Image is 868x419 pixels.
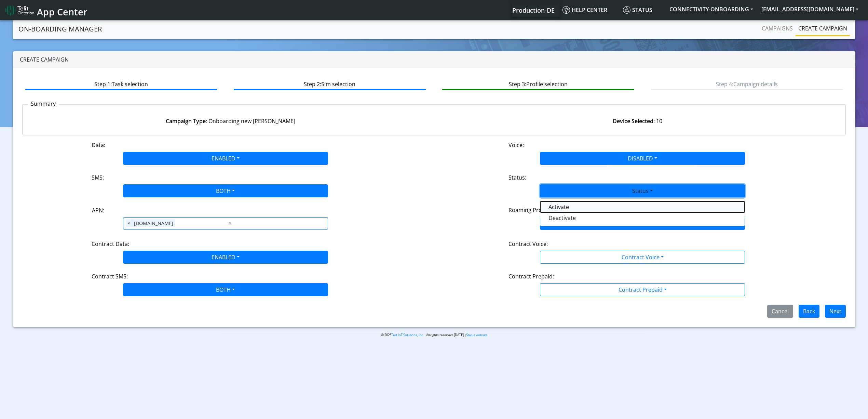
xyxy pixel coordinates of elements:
btn: Step 4: Campaign details [651,77,843,90]
button: Contract Voice [540,251,745,264]
a: Your current platform instance [512,3,554,17]
a: App Center [5,3,86,17]
p: Summary [28,100,59,108]
a: Create campaign [796,22,850,35]
span: App Center [37,5,87,18]
a: Status [620,3,665,17]
strong: Campaign Type [166,117,206,125]
button: [EMAIL_ADDRESS][DOMAIN_NAME] [757,3,863,15]
div: : 10 [434,117,841,125]
button: Deactivate [540,212,745,223]
button: Contract Prepaid [540,283,745,296]
a: Help center [560,3,620,17]
div: ENABLED [540,198,745,226]
button: Status [540,184,745,197]
label: Contract Voice: [508,240,548,248]
label: Contract SMS: [92,272,128,280]
button: BOTH [123,283,328,296]
button: Back [799,305,819,318]
a: On-Boarding Manager [18,22,102,36]
label: Contract Data: [92,240,129,248]
div: : Onboarding new [PERSON_NAME] [27,117,434,125]
button: BOTH [123,184,328,197]
img: logo-telit-cinterion-gw-new.png [5,5,34,16]
strong: Device Selected [613,117,653,125]
btn: Step 1: Task selection [25,77,217,90]
label: Voice: [508,141,524,149]
label: SMS: [92,173,104,182]
img: knowledge.svg [562,6,570,14]
a: Telit IoT Solutions, Inc. [391,333,424,337]
span: Clear all [227,219,233,227]
button: Activate [540,201,745,212]
span: Production-DE [512,6,555,14]
label: APN: [92,206,104,214]
btn: Step 2: Sim selection [234,77,425,90]
button: ENABLED [123,251,328,264]
btn: Step 3: Profile selection [442,77,634,90]
label: Data: [92,141,105,149]
button: Cancel [767,305,793,318]
span: [DOMAIN_NAME] [132,219,175,227]
label: Contract Prepaid: [508,272,554,280]
span: Help center [562,6,607,14]
button: ENABLED [123,152,328,165]
label: Roaming Profile [508,206,550,214]
label: Status: [508,173,526,182]
span: Status [623,6,652,14]
a: Status website [466,333,487,337]
button: CONNECTIVITY-ONBOARDING [665,3,757,15]
span: × [126,219,132,227]
button: Next [825,305,846,318]
p: © 2025 . All rights reserved.[DATE] | [222,332,646,338]
img: status.svg [623,6,630,14]
button: DISABLED [540,152,745,165]
a: Campaigns [759,22,796,35]
div: Create campaign [13,51,855,68]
